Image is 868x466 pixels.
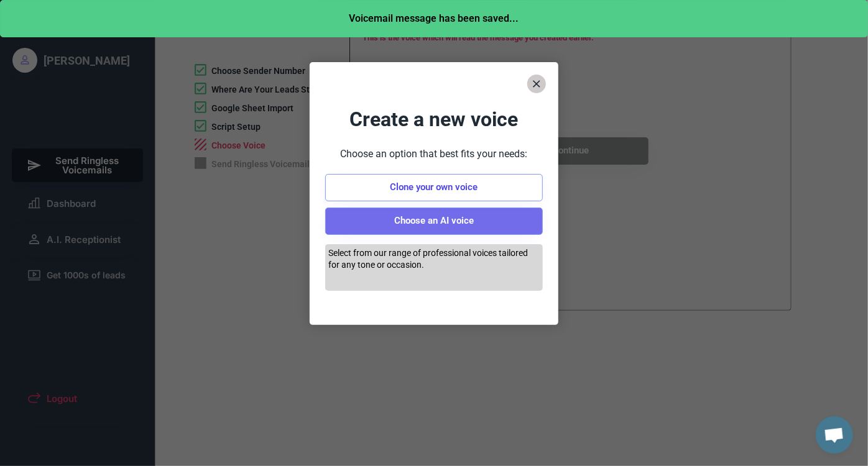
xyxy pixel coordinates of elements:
font: Create a new voice [350,107,519,131]
div: Choose an option that best fits your needs: [341,106,528,162]
button: Choose an AI voice [325,208,543,235]
button: Clone your own voice [325,174,543,201]
div: Select from our range of professional voices tailored for any tone or occasion. [328,247,540,272]
div: Voicemail message has been saved... [8,14,860,24]
div: Open chat [816,416,853,454]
